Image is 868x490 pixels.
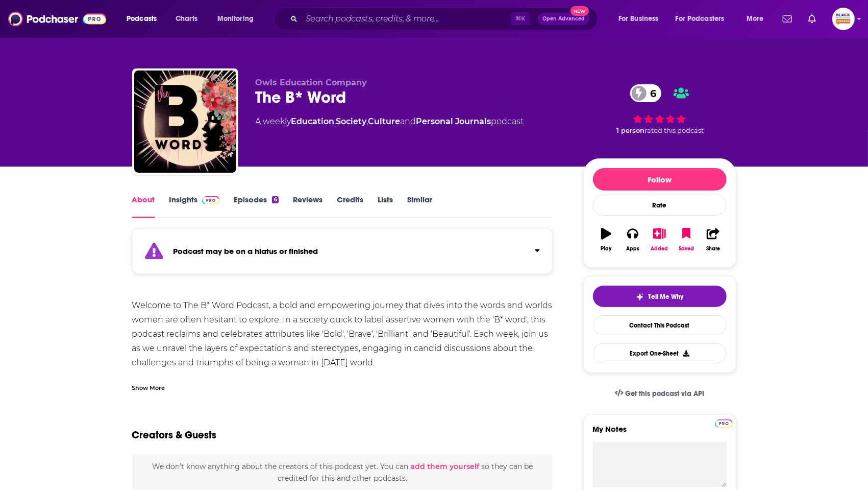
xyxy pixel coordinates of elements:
a: Pro website [715,418,733,428]
button: Play [593,221,619,258]
button: open menu [739,11,777,27]
a: Charts [169,11,204,27]
button: add them yourself [410,462,479,471]
button: open menu [210,11,267,27]
span: More [747,12,764,26]
label: My Notes [593,424,727,442]
a: Show notifications dropdown [779,10,796,28]
span: ⌘ K [511,12,530,26]
h2: Creators & Guests [132,429,217,441]
button: Open AdvancedNew [538,13,589,25]
span: Monitoring [217,12,254,26]
img: Podchaser Pro [715,419,733,428]
div: Rate [593,195,727,216]
button: tell me why sparkleTell Me Why [593,286,727,307]
span: , [335,116,336,126]
img: Podchaser Pro [202,196,220,204]
a: Culture [368,116,401,126]
a: Lists [378,195,393,218]
img: User Profile [832,8,855,30]
strong: Podcast may be on a hiatus or finished [173,246,318,256]
div: Apps [626,246,639,252]
span: For Podcasters [676,12,725,26]
div: Search podcasts, credits, & more... [283,7,608,31]
img: The B* Word [134,71,236,173]
a: Get this podcast via API [607,381,713,406]
a: Personal Journals [416,116,491,126]
span: , [367,116,368,126]
a: Society [336,116,367,126]
a: Credits [337,195,363,218]
a: Contact This Podcast [593,315,727,335]
span: Logged in as blackpodcastingawards [832,8,855,30]
button: Share [700,221,726,258]
div: 6 [272,196,278,203]
button: open menu [119,11,170,27]
a: InsightsPodchaser Pro [169,195,220,218]
span: rated this podcast [645,127,704,134]
span: For Business [618,12,659,26]
button: Saved [673,221,700,258]
a: Reviews [293,195,323,218]
img: tell me why sparkle [636,293,644,301]
span: 1 person [617,127,645,134]
a: About [132,195,155,218]
input: Search podcasts, credits, & more... [302,11,511,27]
span: Podcasts [127,12,157,26]
a: Education [291,116,335,126]
button: Show profile menu [832,8,855,30]
a: 6 [630,84,662,102]
button: Export One-Sheet [593,343,727,363]
img: Podchaser - Follow, Share and Rate Podcasts [8,9,106,29]
button: open menu [611,11,672,27]
section: Click to expand status details [132,235,553,274]
button: Apps [619,221,646,258]
div: Play [601,246,611,252]
button: open menu [669,11,739,27]
a: Episodes6 [234,195,278,218]
a: Similar [407,195,432,218]
span: Owls Education Company [256,78,367,87]
a: Show notifications dropdown [804,10,820,28]
div: Share [706,246,720,252]
span: Charts [176,12,197,26]
span: Get this podcast via API [625,389,704,398]
div: Added [651,246,668,252]
span: We don't know anything about the creators of this podcast yet . You can so they can be credited f... [152,462,533,482]
span: 6 [640,84,662,102]
span: Tell Me Why [648,293,683,301]
div: Saved [679,246,694,252]
span: and [401,116,416,126]
button: Added [646,221,673,258]
span: New [571,6,589,16]
span: Open Advanced [542,16,585,21]
div: 6 1 personrated this podcast [583,78,736,141]
button: Follow [593,168,727,191]
div: A weekly podcast [256,115,524,128]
